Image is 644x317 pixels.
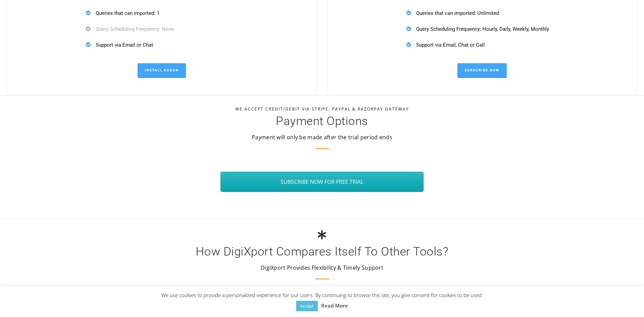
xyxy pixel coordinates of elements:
p: Query Scheduling Frequency: None [86,25,238,33]
p: Support via Email, Chat or Call [406,41,558,49]
a: Accept [296,301,318,311]
p: Queries that can imported: Unlimited [406,9,558,17]
iframe: Chat Widget [610,285,644,317]
p: Payment will only be made after the trial period ends [7,133,637,141]
p: Queries that can imported: 1 [86,9,238,17]
a: Subscribe Now [457,63,507,78]
h3: Payment Options [7,115,637,127]
h5: We Accept Credit/Debit Via Stripe, Paypal & Razorpay Gateway [7,107,637,111]
p: Query Scheduling Frequency: Hourly, Daily, Weekly, Monthly [406,25,558,33]
a: SUBSCRIBE NOW FOR FREE TRIAL [220,172,424,192]
a: Read More [321,301,348,310]
p: Support via Email or Chat [86,41,238,49]
span: We use cookies to provide a personalized experience for our users. By continuing to browse this s... [161,292,483,309]
a: Install Addon [138,63,186,78]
